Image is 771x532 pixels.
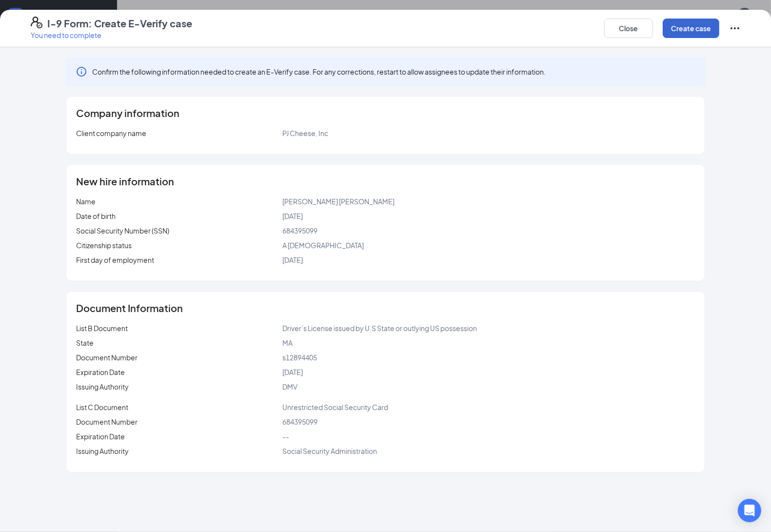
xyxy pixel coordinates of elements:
span: Unrestricted Social Security Card [282,403,388,412]
span: Client company name [76,129,146,138]
span: [DATE] [282,368,303,376]
span: -- [282,432,289,441]
span: 684395099 [282,226,317,235]
svg: Ellipses [729,22,741,34]
span: Confirm the following information needed to create an E-Verify case. For any corrections, restart... [92,67,546,77]
div: Open Intercom Messenger [738,499,761,522]
span: Expiration Date [76,432,125,441]
span: Citizenship status [76,241,132,250]
span: List B Document [76,324,128,333]
span: Company information [76,108,179,118]
span: Issuing Authority [76,382,129,391]
span: [DATE] [282,212,303,220]
svg: FormI9EVerifyIcon [31,17,42,28]
button: Close [604,19,653,38]
span: New hire information [76,177,174,186]
span: MA [282,338,293,347]
span: Name [76,197,96,206]
span: First day of employment [76,256,154,264]
span: [DATE] [282,256,303,264]
h4: I-9 Form: Create E-Verify case [47,17,192,30]
span: Issuing Authority [76,447,129,455]
span: A [DEMOGRAPHIC_DATA] [282,241,364,250]
span: [PERSON_NAME] [PERSON_NAME] [282,197,395,206]
button: Create case [663,19,719,38]
span: 684395099 [282,417,317,426]
span: PJ Cheese, Inc [282,129,328,138]
span: Social Security Administration [282,447,377,455]
span: Driver’s License issued by U.S State or outlying US possession [282,324,477,333]
span: Social Security Number (SSN) [76,226,169,235]
span: DMV [282,382,297,391]
span: State [76,338,94,347]
span: Document Number [76,353,138,362]
span: List C Document [76,403,128,412]
p: You need to complete [31,30,192,40]
span: Expiration Date [76,368,125,376]
svg: Info [76,66,87,78]
span: Document Information [76,303,183,313]
span: s12894405 [282,353,317,362]
span: Document Number [76,417,138,426]
span: Date of birth [76,212,116,220]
